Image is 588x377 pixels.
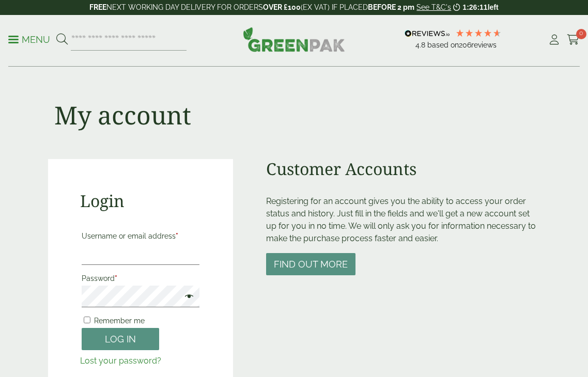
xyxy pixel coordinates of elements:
[54,100,191,130] h1: My account
[455,28,502,38] div: 4.79 Stars
[82,328,159,350] button: Log in
[368,3,414,11] strong: BEFORE 2 pm
[488,3,499,11] span: left
[567,35,580,45] i: Cart
[427,41,459,49] span: Based on
[84,317,90,323] input: Remember me
[405,30,450,37] img: REVIEWS.io
[462,3,487,11] span: 1:26:11
[567,32,580,48] a: 0
[8,34,50,44] a: Menu
[548,35,561,45] i: My Account
[266,260,355,270] a: Find out more
[89,3,106,11] strong: FREE
[243,27,345,52] img: GreenPak Supplies
[263,3,301,11] strong: OVER £100
[266,253,355,275] button: Find out more
[415,41,427,49] span: 4.8
[82,229,199,243] label: Username or email address
[576,29,586,39] span: 0
[80,356,161,366] a: Lost your password?
[94,317,145,325] span: Remember me
[471,41,497,49] span: reviews
[80,191,201,211] h2: Login
[459,41,471,49] span: 206
[266,195,540,245] p: Registering for an account gives you the ability to access your order status and history. Just fi...
[82,271,199,286] label: Password
[266,159,540,179] h2: Customer Accounts
[8,34,50,46] p: Menu
[416,3,451,11] a: See T&C's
